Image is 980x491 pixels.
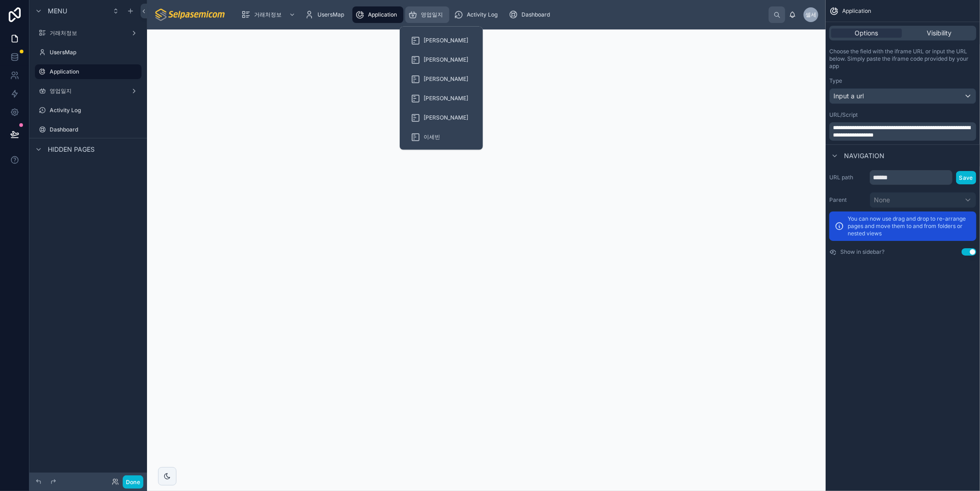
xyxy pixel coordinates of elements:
[50,126,140,133] label: Dashboard
[405,51,477,68] a: [PERSON_NAME]
[50,68,136,75] label: Application
[829,77,842,85] label: Type
[35,45,142,60] a: UsersMap
[829,88,976,104] button: Input a url
[317,11,344,18] span: UsersMap
[424,75,468,83] span: [PERSON_NAME]
[829,196,866,204] label: Parent
[451,6,504,23] a: Activity Log
[405,32,477,49] a: [PERSON_NAME]
[829,111,858,119] label: URL/Script
[123,475,143,489] button: Done
[506,6,556,23] a: Dashboard
[302,6,351,23] a: UsersMap
[254,11,282,18] span: 거래처정보
[405,129,477,145] a: 이세빈
[50,29,127,37] label: 거래처정보
[870,192,976,208] button: None
[829,48,976,70] p: Choose the field with the iframe URL or input the URL below. Simply paste the iframe code provide...
[405,71,477,87] a: [PERSON_NAME]
[521,11,550,18] span: Dashboard
[829,174,866,181] label: URL path
[35,84,142,98] a: 영업일지
[405,90,477,107] a: [PERSON_NAME]
[405,109,477,126] a: [PERSON_NAME]
[48,145,95,154] span: Hidden pages
[956,171,976,184] button: Save
[50,49,140,56] label: UsersMap
[421,11,443,18] span: 영업일지
[154,7,227,22] img: App logo
[368,11,397,18] span: Application
[855,29,878,38] span: Options
[35,26,142,40] a: 거래처정보
[234,5,769,25] div: scrollable content
[424,114,468,121] span: [PERSON_NAME]
[50,107,140,114] label: Activity Log
[48,6,67,16] span: Menu
[35,64,142,79] a: Application
[842,7,871,15] span: Application
[840,248,884,256] label: Show in sidebar?
[805,11,816,18] span: 셀세
[829,122,976,141] div: scrollable content
[405,6,449,23] a: 영업일지
[424,95,468,102] span: [PERSON_NAME]
[424,37,468,44] span: [PERSON_NAME]
[467,11,498,18] span: Activity Log
[238,6,300,23] a: 거래처정보
[844,151,884,160] span: Navigation
[352,6,403,23] a: Application
[927,29,952,38] span: Visibility
[35,103,142,118] a: Activity Log
[874,195,890,205] span: None
[50,87,127,95] label: 영업일지
[848,215,971,237] p: You can now use drag and drop to re-arrange pages and move them to and from folders or nested views
[424,133,440,141] span: 이세빈
[35,122,142,137] a: Dashboard
[833,91,864,101] span: Input a url
[424,56,468,63] span: [PERSON_NAME]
